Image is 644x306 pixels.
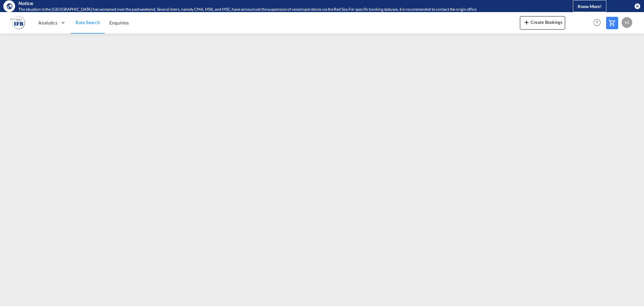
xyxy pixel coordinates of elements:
span: Help [591,17,603,28]
span: Analytics [38,19,57,26]
button: icon-close-circle [634,3,641,9]
md-icon: icon-plus 400-fg [523,18,531,26]
span: Enquiries [109,20,129,26]
div: Analytics [34,12,71,34]
span: Know More! [578,4,602,9]
span: Rate Search [75,19,100,25]
div: M [622,17,632,28]
div: Help [591,17,606,29]
a: Enquiries [105,12,133,34]
div: The situation in the Red Sea has worsened over the past weekend. Several liners, namely CMA, MSK,... [18,7,545,12]
button: icon-plus 400-fgCreate Bookings [520,16,565,30]
md-icon: icon-earth [6,3,13,9]
a: Rate Search [71,12,105,34]
img: b628ab10256c11eeb52753acbc15d091.png [10,15,25,30]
